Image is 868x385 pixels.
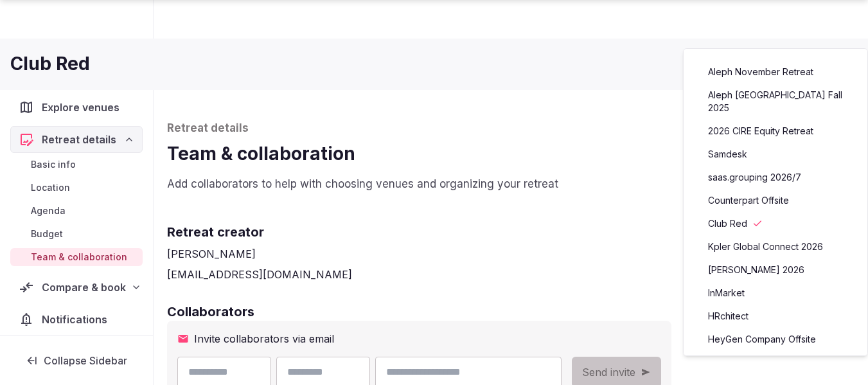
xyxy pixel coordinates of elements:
[31,204,66,217] span: Agenda
[167,303,855,321] h2: Collaborators
[696,167,855,188] a: saas.grouping 2026/7
[10,225,143,243] a: Budget
[31,228,63,240] span: Budget
[10,156,143,174] a: Basic info
[10,202,143,220] a: Agenda
[194,331,334,346] span: Invite collaborators via email
[696,121,855,141] a: 2026 CIRE Equity Retreat
[696,329,855,350] a: HeyGen Company Offsite
[167,246,855,262] div: [PERSON_NAME]
[696,306,855,327] a: HRchitect
[696,283,855,303] a: InMarket
[167,177,855,192] p: Add collaborators to help with choosing venues and organizing your retreat
[696,190,855,211] a: Counterpart Offsite
[31,158,76,171] span: Basic info
[582,364,635,380] span: Send invite
[42,280,126,295] span: Compare & book
[167,223,855,241] h2: Retreat creator
[31,251,127,264] span: Team & collaboration
[10,248,143,266] a: Team & collaboration
[167,121,855,136] p: Retreat details
[10,306,143,333] a: Notifications
[31,181,70,194] span: Location
[167,267,855,282] div: [EMAIL_ADDRESS][DOMAIN_NAME]
[696,237,855,257] a: Kpler Global Connect 2026
[10,346,143,375] button: Collapse Sidebar
[42,132,116,147] span: Retreat details
[696,85,855,118] a: Aleph [GEOGRAPHIC_DATA] Fall 2025
[696,144,855,165] a: Samdesk
[10,94,143,121] a: Explore venues
[10,179,143,197] a: Location
[696,260,855,280] a: [PERSON_NAME] 2026
[696,213,855,234] a: Club Red
[696,62,855,82] a: Aleph November Retreat
[44,354,127,367] span: Collapse Sidebar
[10,51,90,76] h1: Club Red
[42,312,112,327] span: Notifications
[167,141,855,166] h1: Team & collaboration
[42,100,125,115] span: Explore venues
